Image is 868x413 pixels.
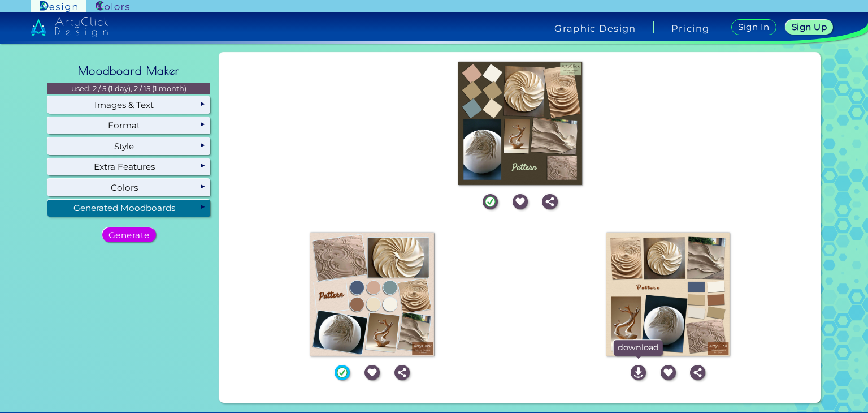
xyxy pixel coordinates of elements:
[661,365,676,380] img: icon_favourite_white.svg
[96,1,129,12] img: ArtyClick Colors logo
[394,365,410,380] img: icon_share_white.svg
[335,365,350,380] img: icon_success.svg
[47,117,210,134] div: Format
[47,179,210,196] div: Colors
[731,19,778,35] a: Sign In
[47,137,210,154] div: Style
[542,194,557,209] img: icon_share_white.svg
[791,23,828,32] h5: Sign Up
[554,24,636,33] h4: Graphic Design
[47,83,210,94] p: used: 2 / 5 (1 day), 2 / 15 (1 month)
[31,17,108,37] img: artyclick_design_logo_white_combined_path.svg
[631,365,646,380] img: icon_download_white.svg
[364,365,380,380] img: icon_favourite_white.svg
[47,96,210,113] div: Images & Text
[72,58,185,83] h2: Moodboard Maker
[690,365,705,380] img: icon_share_white.svg
[784,19,834,35] a: Sign Up
[671,24,709,33] a: Pricing
[614,340,662,356] p: download
[483,194,498,209] img: icon_success.svg
[513,194,528,209] img: icon_favourite_white.svg
[737,23,770,32] h5: Sign In
[108,230,150,239] h5: Generate
[47,158,210,175] div: Extra Features
[47,200,210,217] div: Generated Moodboards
